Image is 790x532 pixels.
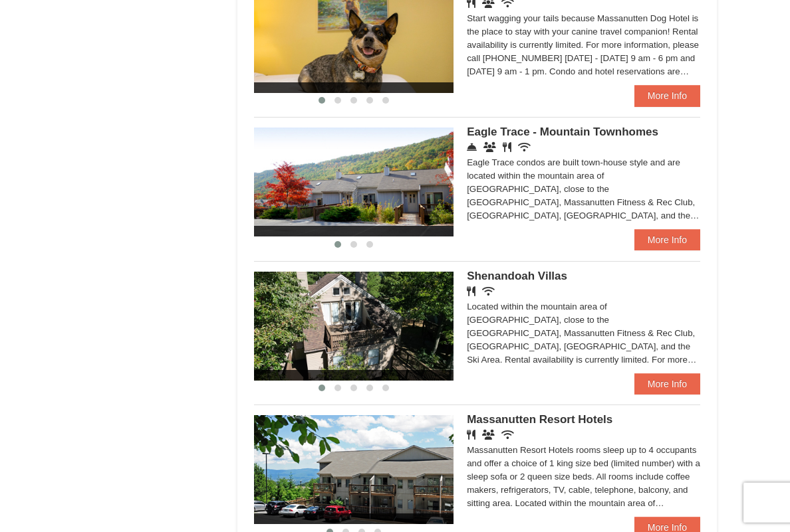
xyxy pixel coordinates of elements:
i: Restaurant [467,286,475,296]
a: More Info [634,229,700,250]
span: Shenandoah Villas [467,270,567,282]
div: Start wagging your tails because Massanutten Dog Hotel is the place to stay with your canine trav... [467,12,700,78]
i: Wireless Internet (free) [482,286,495,296]
i: Concierge Desk [467,142,477,152]
div: Eagle Trace condos are built town-house style and are located within the mountain area of [GEOGRA... [467,156,700,222]
i: Banquet Facilities [482,430,495,440]
a: More Info [634,85,700,106]
i: Conference Facilities [483,142,496,152]
i: Restaurant [467,430,475,440]
div: Massanutten Resort Hotels rooms sleep up to 4 occupants and offer a choice of 1 king size bed (li... [467,444,700,510]
i: Wireless Internet (free) [518,142,531,152]
span: Massanutten Resort Hotels [467,413,612,426]
i: Restaurant [503,142,511,152]
i: Wireless Internet (free) [501,430,514,440]
div: Located within the mountain area of [GEOGRAPHIC_DATA], close to the [GEOGRAPHIC_DATA], Massanutte... [467,300,700,367]
span: Eagle Trace - Mountain Townhomes [467,126,658,138]
a: More Info [634,373,700,395]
